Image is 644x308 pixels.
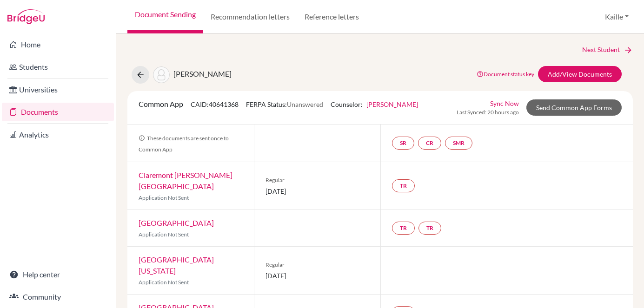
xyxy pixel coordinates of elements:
a: SR [392,137,414,150]
a: Universities [2,80,114,99]
a: TR [392,222,415,235]
button: Kaille [601,8,633,26]
span: Application Not Sent [139,194,189,201]
span: These documents are sent once to Common App [139,135,229,153]
span: CAID: 40641368 [191,100,239,108]
a: Home [2,35,114,54]
span: Application Not Sent [139,231,189,238]
a: Send Common App Forms [526,99,622,116]
span: [DATE] [266,271,369,281]
a: Documents [2,103,114,121]
a: CR [418,137,441,150]
span: Regular [266,176,369,184]
span: Common App [139,99,183,108]
img: Bridge-U [7,9,45,24]
a: [PERSON_NAME] [366,100,418,108]
span: Unanswered [287,100,323,108]
a: TR [392,179,415,192]
a: Students [2,58,114,76]
span: Application Not Sent [139,279,189,286]
span: Counselor: [331,100,418,108]
a: TR [418,222,441,235]
a: Add/View Documents [538,66,622,82]
a: [GEOGRAPHIC_DATA] [139,218,214,227]
a: Community [2,288,114,306]
a: Claremont [PERSON_NAME][GEOGRAPHIC_DATA] [139,170,232,190]
a: Analytics [2,125,114,144]
span: Regular [266,261,369,269]
span: [PERSON_NAME] [173,69,232,78]
span: FERPA Status: [246,100,323,108]
a: Document status key [477,71,534,78]
a: Help center [2,265,114,284]
span: Last Synced: 20 hours ago [457,108,519,117]
a: SMR [445,137,472,150]
a: Sync Now [490,98,519,108]
span: [DATE] [266,186,369,196]
a: [GEOGRAPHIC_DATA][US_STATE] [139,255,214,275]
a: Next Student [582,45,633,55]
